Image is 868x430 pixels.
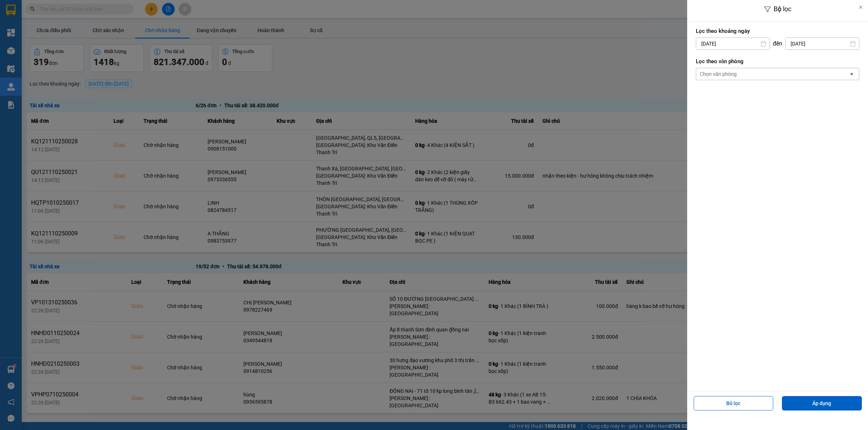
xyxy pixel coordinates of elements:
svg: open [849,71,855,77]
input: Select a date. [786,38,859,49]
label: Lọc theo khoảng ngày [696,27,859,35]
span: Bộ lọc [774,5,791,13]
button: Bỏ lọc [694,396,774,411]
div: đến [770,40,785,47]
input: Select a date. [696,38,770,49]
button: Áp dụng [782,396,862,411]
div: Chọn văn phòng [700,70,737,78]
label: Lọc theo văn phòng [696,58,859,65]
